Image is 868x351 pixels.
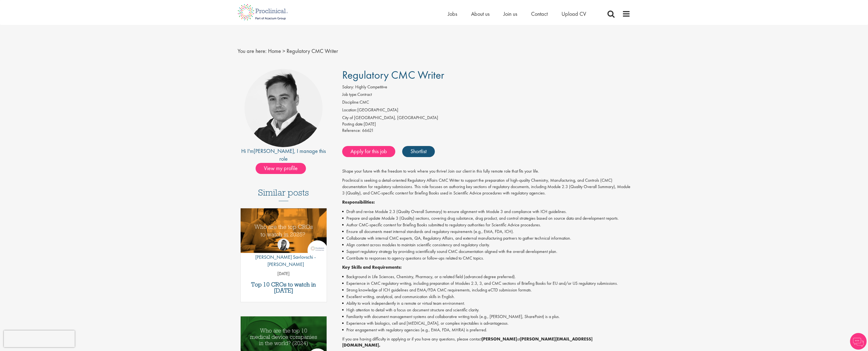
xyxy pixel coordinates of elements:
[342,168,631,175] p: Shape your future with the freedom to work where you thrive! Join our client in this fully remote...
[471,10,490,17] a: About us
[342,107,357,113] label: Location:
[342,313,631,320] li: Familiarity with document management systems and collaborative writing tools (e.g., [PERSON_NAME]...
[342,287,631,293] li: Strong knowledge of ICH guidelines and EMA/FDA CMC requirements, including eCTD submission formats.
[362,127,374,133] span: 66621
[287,47,338,55] span: Regulatory CMC Writer
[4,330,75,347] iframe: reCAPTCHA
[342,336,592,348] strong: [PERSON_NAME][EMAIL_ADDRESS][DOMAIN_NAME].
[243,281,324,294] a: Top 10 CROs to watch in [DATE]
[342,273,631,280] li: Background in Life Sciences, Chemistry, Pharmacy, or a related field (advanced degree preferred).
[342,208,631,215] li: Draft and revise Module 2.3 (Quality Overall Summary) to ensure alignment with Module 3 and compl...
[342,115,631,121] div: City of [GEOGRAPHIC_DATA], [GEOGRAPHIC_DATA]
[256,163,306,174] span: View my profile
[258,188,309,201] h3: Similar posts
[342,242,631,248] li: Align content across modules to maintain scientific consistency and regulatory clarity.
[342,228,631,235] li: Ensure all documents meet internal standards and regulatory requirements (e.g., EMA, FDA, ICH).
[282,47,285,55] span: >
[256,164,311,171] a: View my profile
[342,99,360,106] label: Discipline:
[342,146,395,157] a: Apply for this job
[342,177,631,196] p: Proclinical is seeking a detail-oriented Regulatory Affairs CMC Writer to support the preparation...
[342,127,361,134] label: Reference:
[268,47,281,55] a: breadcrumb link
[342,91,631,99] li: Contract
[850,333,867,350] img: Chatbot
[448,10,457,17] a: Jobs
[342,99,631,107] li: CMC
[342,107,631,115] li: [GEOGRAPHIC_DATA]
[277,239,290,251] img: Theodora Savlovschi - Wicks
[342,91,357,98] label: Job type:
[402,146,435,157] a: Shortlist
[342,235,631,242] li: Collaborate with internal CMC experts, QA, Regulatory Affairs, and external manufacturing partner...
[241,208,327,257] a: Link to a post
[245,69,323,147] img: imeage of recruiter Peter Duvall
[342,307,631,313] li: High attention to detail with a focus on document structure and scientific clarity.
[355,84,387,90] span: Highly Competitive
[531,10,548,17] a: Contact
[342,222,631,228] li: Author CMC-specific content for Briefing Books submitted to regulatory authorities for Scientific...
[241,253,327,268] p: [PERSON_NAME] Savlovschi - [PERSON_NAME]
[342,199,375,205] strong: Responsibilities:
[241,208,327,253] img: Top 10 CROs 2025 | Proclinical
[503,10,517,17] a: Join us
[342,300,631,307] li: Ability to work independently in a remote or virtual team environment.
[482,336,517,342] strong: [PERSON_NAME]
[238,147,330,163] div: Hi I'm , I manage this role
[342,293,631,300] li: Excellent writing, analytical, and communication skills in English.
[342,255,631,262] li: Contribute to responses to agency questions or follow-ups related to CMC topics.
[342,121,631,127] div: [DATE]
[342,84,354,90] label: Salary:
[342,215,631,222] li: Prepare and update Module 3 (Quality) sections, covering drug substance, drug product, and contro...
[241,271,327,277] p: [DATE]
[342,280,631,287] li: Experience in CMC regulatory writing, including preparation of Modules 2.3, 3, and CMC sections o...
[254,147,294,155] a: [PERSON_NAME]
[342,327,631,333] li: Prior engagement with regulatory agencies (e.g., EMA, FDA, MHRA) is preferred.
[342,320,631,327] li: Experience with biologics, cell and [MEDICAL_DATA], or complex injectables is advantageous.
[342,336,631,349] p: If you are having difficulty in applying or if you have any questions, please contact at
[342,68,444,82] span: Regulatory CMC Writer
[342,264,402,270] strong: Key Skills and Requirements:
[342,121,364,127] span: Posting date:
[342,248,631,255] li: Support regulatory strategy by providing scientifically sound CMC documentation aligned with the ...
[562,10,586,17] a: Upload CV
[241,239,327,270] a: Theodora Savlovschi - Wicks [PERSON_NAME] Savlovschi - [PERSON_NAME]
[238,47,267,55] span: You are here:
